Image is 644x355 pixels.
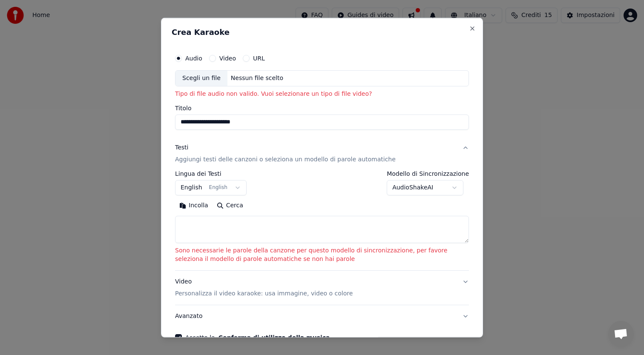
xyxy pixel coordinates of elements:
label: Video [219,55,236,61]
p: Sono necessarie le parole della canzone per questo modello di sincronizzazione, per favore selezi... [175,246,469,263]
button: Cerca [213,199,247,212]
div: Scegli un file [175,71,227,86]
div: Testi [175,143,188,152]
p: Aggiungi testi delle canzoni o seleziona un modello di parole automatiche [175,155,396,164]
label: URL [253,55,265,61]
button: TestiAggiungi testi delle canzoni o seleziona un modello di parole automatiche [175,137,469,171]
label: Accetto la [185,335,330,341]
div: Video [175,278,353,298]
label: Lingua dei Testi [175,171,247,177]
label: Modello di Sincronizzazione [387,171,469,177]
button: Avanzato [175,305,469,327]
label: Titolo [175,105,469,111]
h2: Crea Karaoke [172,29,472,36]
button: Incolla [175,199,213,212]
div: TestiAggiungi testi delle canzoni o seleziona un modello di parole automatiche [175,171,469,270]
button: Accetto la [218,335,330,341]
p: Personalizza il video karaoke: usa immagine, video o colore [175,289,353,298]
p: Tipo di file audio non valido. Vuoi selezionare un tipo di file video? [175,90,469,98]
div: Nessun file scelto [227,74,287,83]
button: VideoPersonalizza il video karaoke: usa immagine, video o colore [175,271,469,305]
label: Audio [185,55,202,61]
